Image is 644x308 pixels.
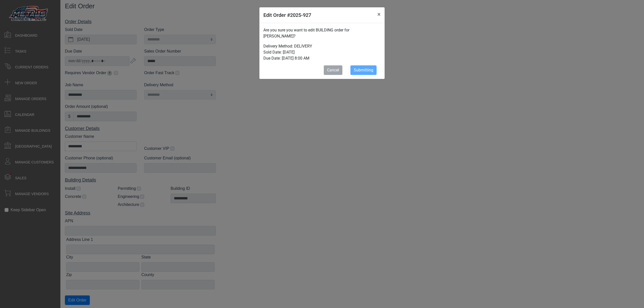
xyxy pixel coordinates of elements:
span: Submitting [354,68,373,72]
button: Close [373,7,385,21]
button: Submitting [350,65,377,75]
p: Delivery Method: DELIVERY Sold Date: [DATE] Due Date: [DATE] 8:00 AM [263,43,381,61]
button: Cancel [324,65,342,75]
h5: Edit Order #2025-927 [263,11,311,19]
p: Are you sure you want to edit BUILDING order for [PERSON_NAME]? [263,27,381,39]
